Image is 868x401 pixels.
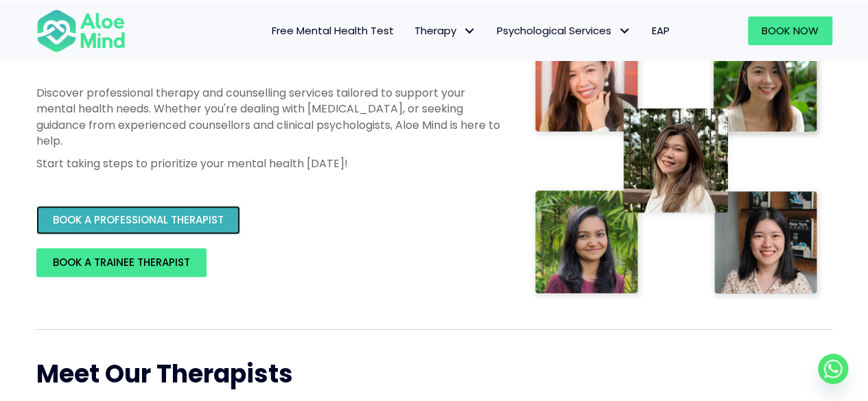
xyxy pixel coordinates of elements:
[36,156,503,171] p: Start taking steps to prioritize your mental health [DATE]!
[36,8,126,53] img: Aloe mind Logo
[642,16,680,45] a: EAP
[497,23,631,38] span: Psychological Services
[53,212,224,227] span: BOOK A PROFESSIONAL THERAPIST
[272,23,394,38] span: Free Mental Health Test
[615,21,635,40] span: Psychological Services: submenu
[36,356,293,391] span: Meet Our Therapists
[530,23,824,302] img: Therapist collage
[53,255,190,269] span: BOOK A TRAINEE THERAPIST
[414,23,476,38] span: Therapy
[652,23,670,38] span: EAP
[486,16,642,45] a: Psychological ServicesPsychological Services: submenu
[818,354,848,384] a: Whatsapp
[404,16,486,45] a: TherapyTherapy: submenu
[460,21,480,40] span: Therapy: submenu
[762,23,819,38] span: Book Now
[36,206,240,234] a: BOOK A PROFESSIONAL THERAPIST
[143,16,680,45] nav: Menu
[36,248,207,277] a: BOOK A TRAINEE THERAPIST
[261,16,404,45] a: Free Mental Health Test
[748,16,832,45] a: Book Now
[36,85,503,149] p: Discover professional therapy and counselling services tailored to support your mental health nee...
